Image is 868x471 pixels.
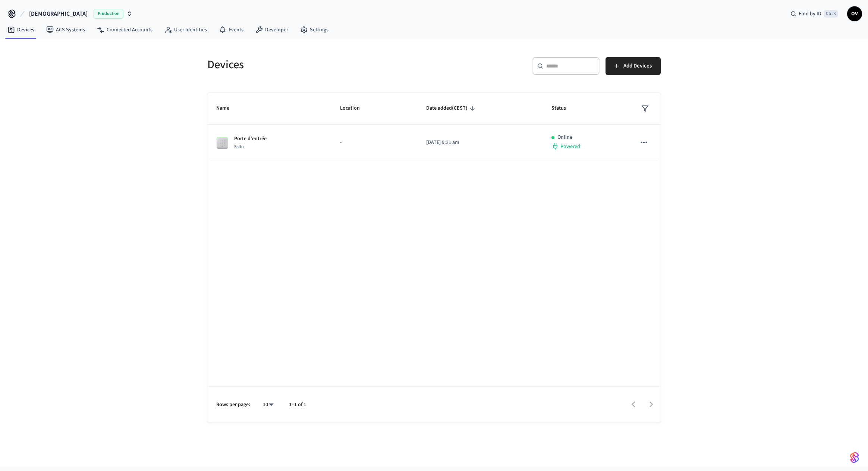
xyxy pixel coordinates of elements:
a: Events [213,23,249,37]
h5: Devices [207,57,430,72]
div: 10 [259,399,277,410]
span: Ctrl K [824,10,838,18]
a: Settings [294,23,334,37]
a: ACS Systems [40,23,91,37]
img: salto_wallreader_pin [216,137,228,149]
img: SeamLogoGradient.69752ec5.svg [850,452,859,464]
a: Connected Accounts [91,23,158,37]
button: Add Devices [606,57,661,75]
span: Salto [234,144,244,150]
p: Online [557,134,572,141]
button: OV [847,6,862,21]
p: [DATE] 9:31 am [426,139,534,147]
a: Developer [249,23,294,37]
span: Status [551,103,576,114]
span: Date added(CEST) [426,103,477,114]
p: Porte d'entrée [234,135,267,143]
span: Add Devices [623,61,652,71]
span: Location [340,103,369,114]
span: Powered [560,143,580,150]
div: Find by IDCtrl K [784,7,844,21]
span: Production [94,9,123,19]
span: Find by ID [799,10,821,18]
p: Rows per page: [216,401,250,409]
span: Name [216,103,239,114]
p: 1–1 of 1 [289,401,306,409]
span: OV [848,7,861,21]
table: sticky table [207,93,661,161]
p: - [340,139,408,147]
a: User Identities [158,23,213,37]
a: Devices [1,23,40,37]
span: [DEMOGRAPHIC_DATA] [29,9,88,18]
